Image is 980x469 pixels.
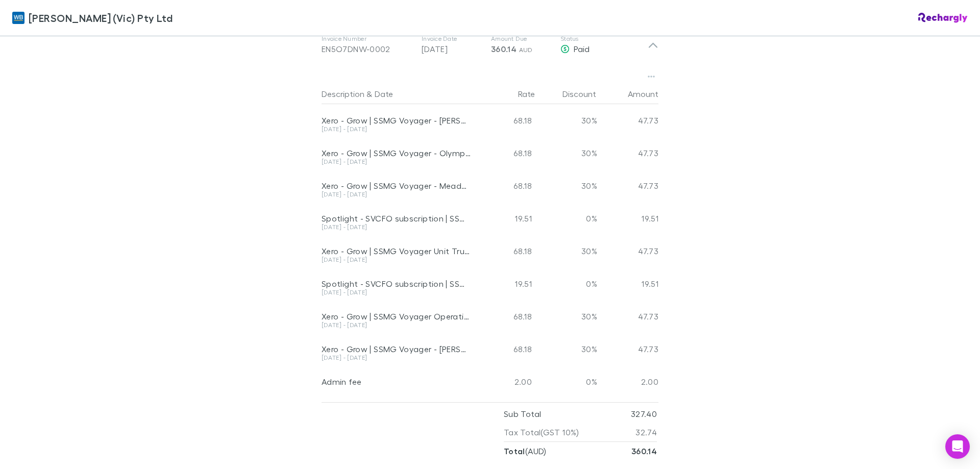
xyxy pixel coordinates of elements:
button: Date [375,84,393,104]
div: 19.51 [597,267,658,300]
span: 360.14 [491,44,517,54]
div: Xero - Grow | SSMG Voyager - [PERSON_NAME] Tennis [322,344,471,354]
div: 47.73 [597,300,658,333]
p: Invoice Date [422,35,483,43]
div: 0% [536,267,597,300]
div: 30% [536,300,597,333]
div: Admin fee [322,377,471,387]
div: 68.18 [475,235,536,267]
button: Description [322,84,364,104]
p: Invoice Number [322,35,413,43]
div: [DATE] - [DATE] [322,191,471,198]
strong: Total [504,446,525,456]
div: Xero - Grow | SSMG Voyager - Olympic Park Tennis [322,148,471,158]
span: [PERSON_NAME] (Vic) Pty Ltd [29,10,173,26]
div: 30% [536,104,597,137]
div: 19.51 [475,202,536,235]
div: 68.18 [475,169,536,202]
div: 0% [536,365,597,398]
div: [DATE] - [DATE] [322,126,471,132]
div: 47.73 [597,104,658,137]
div: 2.00 [475,365,536,398]
div: [DATE] - [DATE] [322,159,471,165]
div: EN5O7DNW-0002 [322,43,413,55]
div: 68.18 [475,333,536,365]
div: [DATE] - [DATE] [322,322,471,328]
div: Open Intercom Messenger [945,434,970,459]
div: 30% [536,137,597,169]
div: [DATE] - [DATE] [322,224,471,230]
div: & [322,84,471,104]
div: 19.51 [475,267,536,300]
div: 47.73 [597,169,658,202]
img: Rechargly Logo [918,13,968,23]
div: Xero - Grow | SSMG Voyager Unit Trust [322,246,471,256]
div: 0% [536,202,597,235]
span: Paid [574,44,590,54]
span: AUD [519,46,533,54]
p: ( AUD ) [504,442,547,460]
div: 2.00 [597,365,658,398]
p: Tax Total (GST 10%) [504,423,579,441]
p: [DATE] [422,43,483,55]
div: Invoice NumberEN5O7DNW-0002Invoice Date[DATE]Amount Due360.14 AUDStatusPaid [313,24,667,65]
div: 47.73 [597,235,658,267]
div: 30% [536,235,597,267]
div: [DATE] - [DATE] [322,257,471,263]
div: 68.18 [475,300,536,333]
div: 47.73 [597,137,658,169]
div: Xero - Grow | SSMG Voyager Operations Pty Limited [322,311,471,322]
p: Status [560,35,648,43]
div: Spotlight - SVCFO subscription | SSMG Voyager Operations Pty Ltd [322,279,471,289]
div: 47.73 [597,333,658,365]
div: 30% [536,333,597,365]
div: [DATE] - [DATE] [322,289,471,295]
p: 32.74 [635,423,657,441]
p: 327.40 [631,405,657,423]
div: Xero - Grow | SSMG Voyager - Meadowbank Tennis [322,181,471,191]
div: Xero - Grow | SSMG Voyager - [PERSON_NAME] Park Tennis [322,115,471,126]
p: Sub Total [504,405,541,423]
strong: 360.14 [631,446,657,456]
div: Spotlight - SVCFO subscription | SSMG Voyager Unit Trust [322,213,471,224]
div: 30% [536,169,597,202]
p: Amount Due [491,35,552,43]
div: 19.51 [597,202,658,235]
div: [DATE] - [DATE] [322,355,471,361]
img: William Buck (Vic) Pty Ltd's Logo [12,12,24,24]
div: 68.18 [475,104,536,137]
div: 68.18 [475,137,536,169]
